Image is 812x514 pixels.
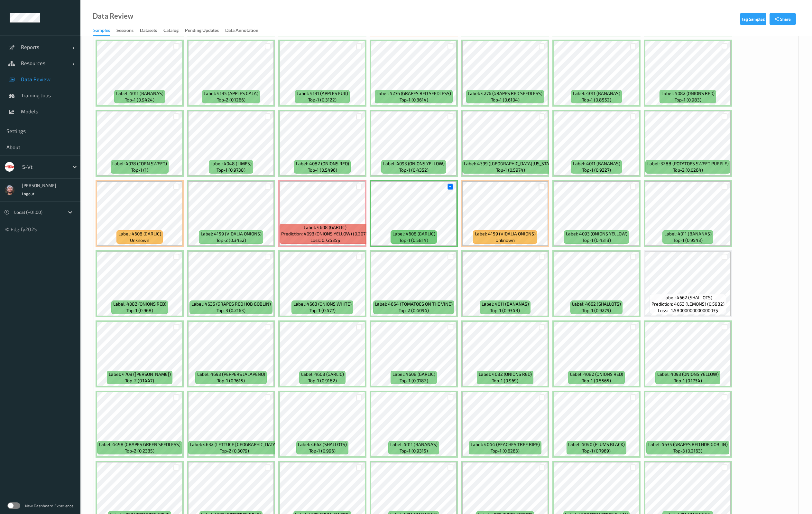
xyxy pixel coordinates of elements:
[309,307,336,314] span: top-1 (0.477)
[112,160,167,167] span: Label: 4078 (CORN SWEET)
[468,90,542,97] span: Label: 4276 (GRAPES RED SEEDLESS)
[490,307,520,314] span: top-1 (0.9348)
[301,371,344,377] span: Label: 4608 (GARLIC)
[93,26,116,36] a: Samples
[582,307,611,314] span: top-1 (0.9279)
[663,294,712,301] span: Label: 4662 (SHALLOTS)
[220,448,249,454] span: top-2 (0.3079)
[113,301,166,307] span: Label: 4082 (ONIONS RED)
[675,97,701,103] span: top-1 (0.983)
[185,27,219,35] div: Pending Updates
[217,307,245,314] span: top-3 (0.2163)
[140,26,163,35] a: Datasets
[185,26,225,35] a: Pending Updates
[201,231,262,237] span: Label: 4159 (VIDALIA ONIONS)
[109,371,171,377] span: Label: 4709 ([PERSON_NAME])
[392,231,435,237] span: Label: 4608 (GARLIC)
[217,97,245,103] span: top-2 (0.1266)
[399,237,428,243] span: top-1 (0.5814)
[140,27,157,35] div: Datasets
[308,167,337,173] span: top-1 (0.5496)
[475,231,536,237] span: Label: 4159 (VIDALIA ONIONS)
[130,237,149,243] span: unknown
[400,97,428,103] span: top-1 (0.3614)
[298,441,347,448] span: Label: 4662 (SHALLOTS)
[573,90,620,97] span: Label: 4011 (BANANAS)
[673,167,703,173] span: top-2 (0.0264)
[210,160,252,167] span: Label: 4048 (LIMES)
[568,441,625,448] span: Label: 4040 (PLUMS BLACK)
[573,160,620,167] span: Label: 4011 (BANANAS)
[390,441,438,448] span: Label: 4011 (BANANAS)
[400,377,428,384] span: top-1 (0.9182)
[479,371,532,377] span: Label: 4082 (ONIONS RED)
[125,377,154,384] span: top-2 (0.1447)
[310,237,340,243] span: Loss: 0.72535$
[131,167,148,173] span: top-1 (1)
[308,377,337,384] span: top-1 (0.9182)
[658,307,718,314] span: Loss: -1.5800000000000003$
[491,448,520,454] span: top-1 (0.6263)
[125,97,154,103] span: top-1 (0.9424)
[93,27,110,36] div: Samples
[225,26,265,35] a: Data Annotation
[297,90,348,97] span: Label: 4131 (APPLES FUJI)
[204,90,258,97] span: Label: 4135 (APPLES GALA)
[582,377,611,384] span: top-1 (0.5565)
[392,371,435,377] span: Label: 4608 (GARLIC)
[225,27,258,35] div: Data Annotation
[376,90,451,97] span: Label: 4276 (GRAPES RED SEEDLESS)
[281,231,369,237] span: Prediction: 4093 (ONIONS YELLOW) (0.2071)
[570,371,623,377] span: Label: 4082 (ONIONS RED)
[375,301,453,307] span: Label: 4664 (TOMATOES ON THE VINE)
[116,27,134,35] div: Sessions
[572,301,621,307] span: Label: 4662 (SHALLOTS)
[495,237,515,243] span: unknown
[217,377,245,384] span: top-1 (0.7615)
[217,167,245,173] span: top-1 (0.9738)
[304,224,346,231] span: Label: 4608 (GARLIC)
[496,167,525,173] span: top-1 (0.5974)
[399,167,429,173] span: top-1 (0.4352)
[582,237,611,243] span: top-1 (0.4313)
[482,301,529,307] span: Label: 4011 (BANANAS)
[216,237,246,243] span: top-2 (0.3452)
[770,13,796,25] button: Share
[99,441,180,448] span: Label: 4498 (GRAPES GREEN SEEDLESS)
[163,27,179,35] div: Catalog
[309,448,336,454] span: top-1 (0.996)
[648,441,728,448] span: Label: 4635 (GRAPES RED HOB GOBLIN)
[93,13,133,19] div: Data Review
[197,371,265,377] span: Label: 4693 (PEPPERS JALAPENO)
[664,231,712,237] span: Label: 4011 (BANANAS)
[673,237,703,243] span: top-1 (0.9543)
[383,160,445,167] span: Label: 4093 (ONIONS YELLOW)
[126,307,153,314] span: top-1 (0.968)
[582,97,611,103] span: top-1 (0.8552)
[673,448,702,454] span: top-3 (0.2163)
[125,448,154,454] span: top-2 (0.2335)
[661,90,715,97] span: Label: 4082 (ONIONS RED)
[647,160,729,167] span: Label: 3288 (POTATOES SWEET PURPLE)
[582,167,611,173] span: top-1 (0.9327)
[118,231,161,237] span: Label: 4608 (GARLIC)
[116,26,140,35] a: Sessions
[582,448,611,454] span: top-1 (0.7969)
[471,441,540,448] span: Label: 4044 (PEACHES TREE RIPE)
[296,160,349,167] span: Label: 4082 (ONIONS RED)
[740,13,766,25] button: Tag Samples
[293,301,352,307] span: Label: 4663 (ONIONS WHITE)
[674,377,702,384] span: top-1 (0.1734)
[491,97,520,103] span: top-1 (0.6104)
[190,441,279,448] span: Label: 4632 (LETTUCE [GEOGRAPHIC_DATA])
[163,26,185,35] a: Catalog
[191,301,271,307] span: Label: 4635 (GRAPES RED HOB GOBLIN)
[464,160,557,167] span: Label: 4399 ([GEOGRAPHIC_DATA][US_STATE])
[566,231,627,237] span: Label: 4093 (ONIONS YELLOW)
[657,371,719,377] span: Label: 4093 (ONIONS YELLOW)
[492,377,518,384] span: top-1 (0.969)
[400,448,428,454] span: top-1 (0.9315)
[399,307,429,314] span: top-2 (0.4094)
[308,97,337,103] span: top-1 (0.3122)
[651,301,724,307] span: Prediction: 4053 (LEMONS) (0.5982)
